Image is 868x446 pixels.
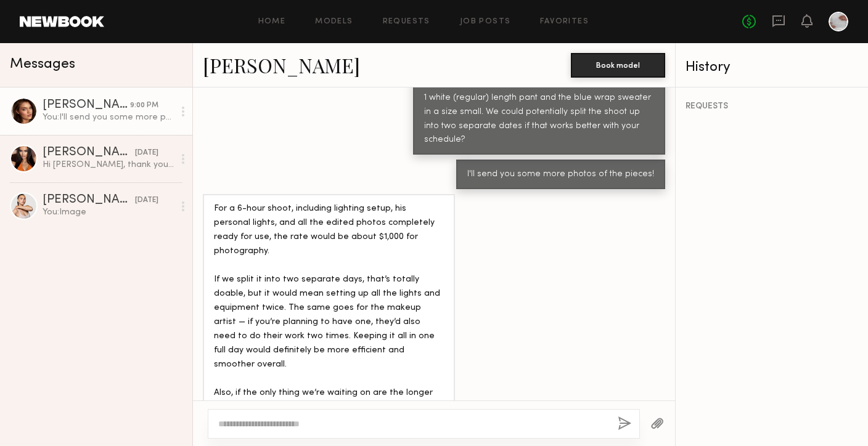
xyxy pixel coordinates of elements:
div: [DATE] [135,195,158,206]
a: Favorites [540,18,589,26]
div: REQUESTS [686,102,858,111]
div: You: Image [43,206,174,218]
div: History [686,60,858,75]
span: Messages [10,57,75,71]
a: [PERSON_NAME] [203,52,360,78]
div: [DATE] [135,147,158,159]
div: You: I'll send you some more photos of the pieces! [43,111,174,123]
a: Book model [571,59,665,70]
div: I'll send you some more photos of the pieces! [467,168,654,182]
a: Requests [383,18,430,26]
div: [PERSON_NAME] [43,99,130,111]
a: Home [258,18,286,26]
a: Job Posts [460,18,511,26]
div: 9:00 PM [130,100,158,111]
div: [PERSON_NAME] [43,194,135,206]
a: Models [315,18,353,26]
div: [PERSON_NAME] [43,147,135,159]
button: Book model [571,53,665,78]
div: Hi [PERSON_NAME], thank you for the message!:) I would love to work together! I’m pretty flexible... [43,159,174,171]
